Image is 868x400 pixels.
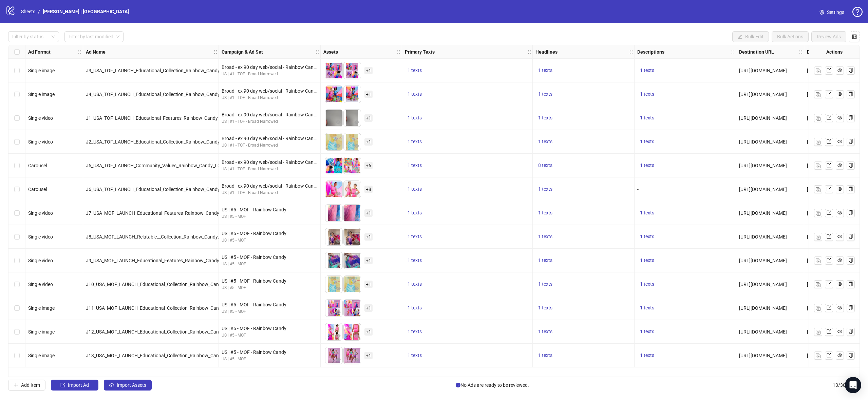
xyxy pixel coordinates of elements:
[816,259,820,263] img: Duplicate
[538,163,552,168] span: 8 texts
[807,68,855,73] span: [DOMAIN_NAME][URL]
[816,306,820,311] img: Duplicate
[848,115,853,120] span: copy
[319,45,320,58] div: Resize Campaign & Ad Set column
[527,50,532,54] span: holder
[405,185,424,193] button: 1 texts
[353,213,361,222] button: Preview
[814,185,822,193] button: Duplicate
[640,281,654,287] span: 1 texts
[532,50,536,54] span: holder
[334,213,342,222] button: Preview
[344,86,361,103] img: Asset 2
[334,166,342,174] button: Preview
[640,353,654,358] span: 1 texts
[531,45,532,58] div: Resize Primary Texts column
[344,205,361,222] img: Asset 2
[353,95,361,103] button: Preview
[86,68,292,73] span: J3_USA_TOF_LAUNCH_Educational_Collection_Rainbow_Candy_Polished_quad_Image_20251023
[334,190,342,198] button: Preview
[354,72,359,77] span: eye
[353,285,361,293] button: Preview
[837,210,842,215] span: eye
[325,347,342,364] img: Asset 1
[734,45,736,58] div: Resize Descriptions column
[354,310,359,315] span: eye
[344,276,361,293] img: Asset 2
[848,234,853,239] span: copy
[827,139,831,144] span: export
[320,50,324,54] span: holder
[222,71,318,77] div: US | #1 - TOF - Broad Narrowed
[535,114,555,122] button: 1 texts
[837,139,842,144] span: eye
[344,133,361,150] img: Asset 2
[538,68,552,73] span: 1 texts
[819,10,824,15] span: setting
[8,82,25,106] div: Select row 2
[325,205,342,222] img: Asset 1
[816,140,820,145] img: Duplicate
[637,138,657,146] button: 1 texts
[408,91,422,97] span: 1 texts
[848,210,853,215] span: copy
[51,380,98,391] button: Import Ad
[353,142,361,150] button: Preview
[848,92,853,96] span: copy
[8,59,25,82] div: Select row 1
[538,234,552,239] span: 1 texts
[334,142,342,150] button: Preview
[814,161,822,170] button: Duplicate
[364,67,373,74] span: + 1
[827,234,831,239] span: export
[798,50,803,54] span: holder
[353,308,361,317] button: Preview
[336,357,341,362] span: eye
[640,329,654,334] span: 1 texts
[816,69,820,73] img: Duplicate
[535,161,555,170] button: 8 texts
[38,8,40,15] li: /
[323,48,338,56] strong: Assets
[408,163,422,168] span: 1 texts
[637,209,657,217] button: 1 texts
[354,239,359,243] span: eye
[325,181,342,198] img: Asset 1
[827,187,831,191] span: export
[852,34,857,39] span: control
[408,139,422,144] span: 1 texts
[325,323,342,340] img: Asset 1
[344,347,361,364] img: Asset 2
[336,262,341,267] span: eye
[334,261,342,269] button: Preview
[848,258,853,263] span: copy
[315,50,320,54] span: holder
[344,228,361,245] img: Asset 2
[848,282,853,286] span: copy
[405,90,424,98] button: 1 texts
[353,71,361,79] button: Preview
[816,116,820,121] img: Duplicate
[354,262,359,267] span: eye
[325,157,342,174] img: Asset 1
[827,8,844,16] span: Settings
[405,209,424,217] button: 1 texts
[405,161,424,170] button: 1 texts
[640,163,654,168] span: 1 texts
[807,48,833,56] strong: Display URL
[731,50,735,54] span: holder
[354,191,359,196] span: eye
[637,48,664,56] strong: Descriptions
[827,210,831,215] span: export
[405,280,424,288] button: 1 texts
[8,106,25,130] div: Select row 3
[827,305,831,310] span: export
[640,115,654,120] span: 1 texts
[8,177,25,201] div: Select row 6
[814,7,850,18] a: Settings
[213,50,218,54] span: holder
[772,31,809,42] button: Bulk Actions
[408,234,422,239] span: 1 texts
[535,233,555,241] button: 1 texts
[353,356,361,364] button: Preview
